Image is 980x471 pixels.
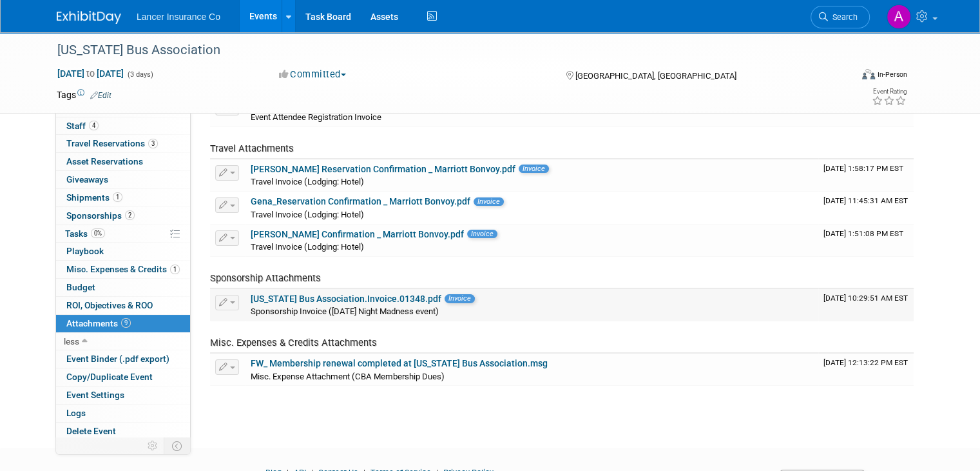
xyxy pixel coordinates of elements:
[90,91,111,100] a: Edit
[66,372,153,382] span: Copy/Duplicate Event
[148,139,158,148] span: 3
[782,67,907,86] div: Event Format
[56,207,190,225] a: Sponsorships2
[66,318,131,328] span: Attachments
[66,390,124,400] span: Event Settings
[66,210,135,221] span: Sponsorships
[65,228,105,239] span: Tasks
[251,177,364,186] span: Travel Invoice (Lodging: Hotel)
[170,265,180,274] span: 1
[66,426,116,436] span: Delete Event
[66,156,143,166] span: Asset Reservations
[56,189,190,206] a: Shipments1
[818,192,914,224] td: Upload Timestamp
[66,246,104,256] span: Playbook
[66,300,153,310] span: ROI, Objectives & ROO
[210,337,377,348] span: Misc. Expenses & Credits Attachments
[56,315,190,332] a: Attachments9
[811,6,870,28] a: Search
[862,69,875,79] img: Format-Inperson.png
[56,153,190,170] a: Asset Reservations
[445,294,475,303] span: Invoice
[56,350,190,368] a: Event Binder (.pdf export)
[519,165,549,173] span: Invoice
[251,358,548,368] a: FW_ Membership renewal completed at [US_STATE] Bus Association.msg
[56,171,190,188] a: Giveaways
[137,12,220,22] span: Lancer Insurance Co
[56,225,190,243] a: Tasks0%
[164,437,191,454] td: Toggle Event Tabs
[887,5,911,29] img: Ann Barron
[210,272,321,284] span: Sponsorship Attachments
[66,282,95,292] span: Budget
[818,159,914,192] td: Upload Timestamp
[467,230,497,238] span: Invoice
[818,354,914,386] td: Upload Timestamp
[251,112,381,122] span: Event Attendee Registration Invoice
[877,70,907,79] div: In-Person
[142,437,164,454] td: Personalize Event Tab Strip
[91,228,105,238] span: 0%
[823,358,908,367] span: Upload Timestamp
[823,164,903,173] span: Upload Timestamp
[66,192,122,203] span: Shipments
[125,210,135,220] span: 2
[823,294,908,303] span: Upload Timestamp
[66,138,158,148] span: Travel Reservations
[251,242,364,252] span: Travel Invoice (Lodging: Hotel)
[57,68,124,79] span: [DATE] [DATE]
[274,68,351,81] button: Committed
[474,197,504,206] span: Invoice
[56,368,190,386] a: Copy/Duplicate Event
[823,229,903,238] span: Upload Timestamp
[57,88,111,101] td: Tags
[66,354,169,364] span: Event Binder (.pdf export)
[251,372,445,381] span: Misc. Expense Attachment (CBA Membership Dues)
[251,306,439,316] span: Sponsorship Invoice ([DATE] Night Madness event)
[66,264,180,274] span: Misc. Expenses & Credits
[828,12,858,22] span: Search
[823,196,908,205] span: Upload Timestamp
[56,297,190,314] a: ROI, Objectives & ROO
[575,71,736,81] span: [GEOGRAPHIC_DATA], [GEOGRAPHIC_DATA]
[210,143,294,154] span: Travel Attachments
[56,279,190,296] a: Budget
[251,164,515,174] a: [PERSON_NAME] Reservation Confirmation _ Marriott Bonvoy.pdf
[57,11,121,24] img: ExhibitDay
[251,196,470,206] a: Gena_Reservation Confirmation _ Marriott Bonvoy.pdf
[56,243,190,260] a: Playbook
[251,294,441,304] a: [US_STATE] Bus Association.Invoice.01348.pdf
[56,117,190,135] a: Staff4
[66,408,86,418] span: Logs
[66,174,108,185] span: Giveaways
[113,192,122,202] span: 1
[64,336,79,346] span: less
[56,386,190,404] a: Event Settings
[126,70,153,79] span: (3 days)
[121,318,131,328] span: 9
[66,121,99,131] span: Staff
[251,229,464,239] a: [PERSON_NAME] Confirmation _ Marriott Bonvoy.pdf
[251,210,364,219] span: Travel Invoice (Lodging: Hotel)
[818,225,914,257] td: Upload Timestamp
[53,39,835,62] div: [US_STATE] Bus Association
[56,135,190,152] a: Travel Reservations3
[56,261,190,278] a: Misc. Expenses & Credits1
[872,88,907,95] div: Event Rating
[818,289,914,321] td: Upload Timestamp
[84,68,97,79] span: to
[89,121,99,130] span: 4
[56,423,190,440] a: Delete Event
[56,333,190,350] a: less
[56,405,190,422] a: Logs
